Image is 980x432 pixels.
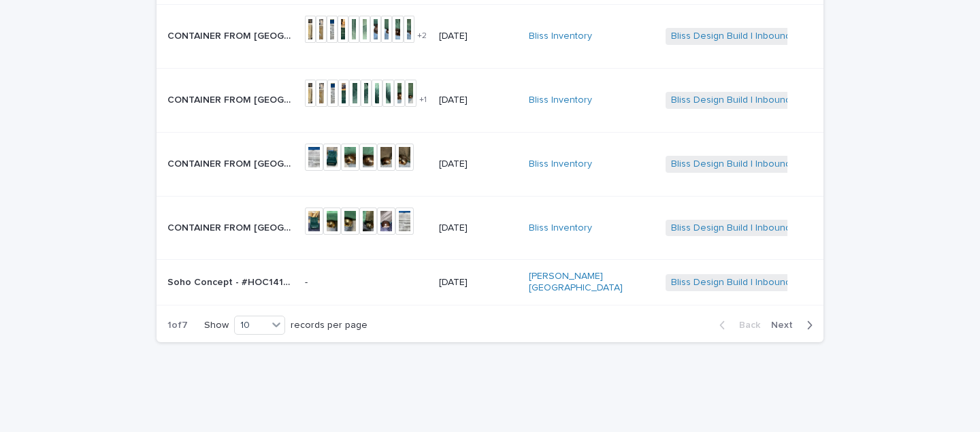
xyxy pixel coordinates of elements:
tr: Soho Concept - #HOC14153 Prada stackable chair in bone faux leather | 72615Soho Concept - #HOC141... [157,260,823,305]
p: 1 of 7 [157,309,199,342]
a: Bliss Inventory [529,31,592,42]
p: Show [204,320,229,331]
a: Bliss Design Build | Inbound Shipment | 23925 [671,277,870,288]
a: Bliss Design Build | Inbound Shipment | 24235 [671,95,870,106]
span: Next [771,320,801,330]
p: [DATE] [439,95,518,106]
p: - [305,277,428,288]
span: Back [731,320,760,330]
p: records per page [291,320,367,331]
a: Bliss Design Build | Inbound Shipment | 24235 [671,31,870,42]
span: + 2 [417,32,427,40]
tr: CONTAINER FROM [GEOGRAPHIC_DATA] - Container from [GEOGRAPHIC_DATA] - Settee in green fabric 63in... [157,68,823,132]
button: Next [766,319,823,331]
p: [DATE] [439,277,518,288]
a: Bliss Inventory [529,95,592,106]
a: Bliss Design Build | Inbound Shipment | 24236 [671,222,870,234]
a: Bliss Inventory [529,159,592,170]
p: CONTAINER FROM FRANCE - Container from France - Settee in green fabric 63in L x 39.5in D x 35.5in... [167,220,297,234]
p: [DATE] [439,222,518,234]
p: [DATE] [439,159,518,170]
p: CONTAINER FROM FRANCE - Container from France - Settee in green fabric 63in L x 39.5in D x 35.5in... [167,28,297,42]
p: [DATE] [439,31,518,42]
div: 10 [235,318,267,333]
a: [PERSON_NAME][GEOGRAPHIC_DATA] [529,271,655,294]
p: Soho Concept - #HOC14153 Prada stackable chair in bone faux leather | 72615 [167,274,297,288]
span: + 1 [419,96,427,104]
p: CONTAINER FROM FRANCE - Container from France - Settee in green fabric 63in L x 39.5in D x 35.5in... [167,92,297,106]
a: Bliss Design Build | Inbound Shipment | 24235 [671,159,870,170]
tr: CONTAINER FROM [GEOGRAPHIC_DATA] - Container from [GEOGRAPHIC_DATA] - Settee in green fabric 63in... [157,132,823,196]
tr: CONTAINER FROM [GEOGRAPHIC_DATA] - Container from [GEOGRAPHIC_DATA] - Settee in green fabric 63in... [157,196,823,260]
tr: CONTAINER FROM [GEOGRAPHIC_DATA] - Container from [GEOGRAPHIC_DATA] - Settee in green fabric 63in... [157,5,823,69]
a: Bliss Inventory [529,222,592,234]
button: Back [708,319,766,331]
p: CONTAINER FROM FRANCE - Container from France - Settee in green fabric 63in L x 39.5in D x 35.5in... [167,156,297,170]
